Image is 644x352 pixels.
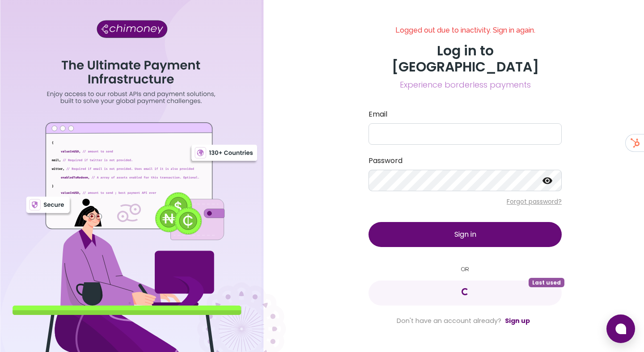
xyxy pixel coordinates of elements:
[369,281,562,306] button: Last used
[397,316,501,325] span: Don't have an account already?
[505,316,530,325] a: Sign up
[529,278,564,287] span: Last used
[369,265,562,273] small: OR
[369,43,562,75] h3: Log in to [GEOGRAPHIC_DATA]
[369,79,562,91] span: Experience borderless payments
[369,197,562,206] p: Forgot password?
[369,155,562,166] label: Password
[454,229,476,239] span: Sign in
[369,222,562,247] button: Sign in
[369,109,562,120] label: Email
[369,26,562,43] h6: Logged out due to inactivity. Sign in again.
[606,314,635,343] button: Open chat window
